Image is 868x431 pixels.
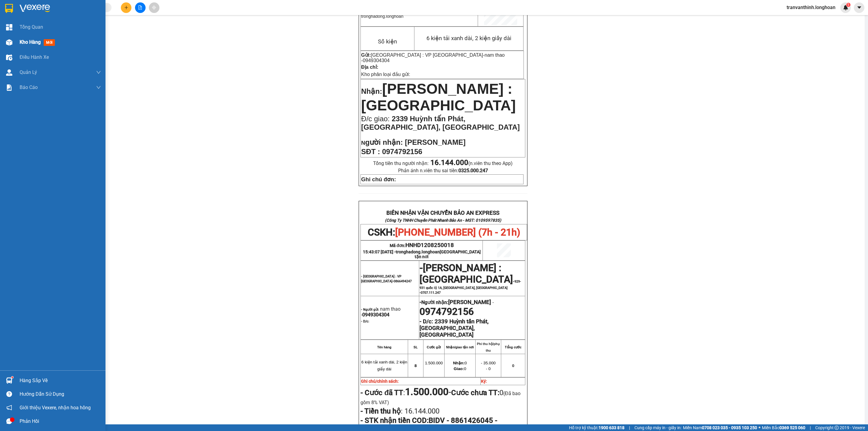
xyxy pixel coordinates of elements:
span: 0974792156 [420,306,474,317]
span: 0866494247 [394,279,412,283]
img: dashboard-icon [6,24,12,30]
span: [PERSON_NAME] [405,138,465,146]
span: plus [124,5,128,10]
strong: 1900 633 818 [599,425,624,430]
span: Nhận: [361,87,382,95]
span: 2339 Huỳnh tấn Phát, [GEOGRAPHIC_DATA], [GEOGRAPHIC_DATA] [361,115,520,131]
span: Đ/c giao: [361,115,392,123]
strong: - D/c: [420,318,433,325]
span: mới [44,39,55,46]
div: Hướng dẫn sử dụng [20,390,101,399]
span: Miền Nam [683,424,757,431]
span: file-add [138,5,142,10]
strong: Tổng cước [505,345,521,349]
strong: SL [414,345,418,349]
span: 0 [454,366,466,371]
span: tronghadong.longhoan [396,249,481,259]
span: 0 [512,363,514,368]
span: Miền Bắc [762,424,805,431]
img: warehouse-icon [6,54,12,61]
span: Kho phân loại đầu gửi: [361,72,410,77]
span: gười nhận: [365,138,403,146]
span: aim [152,5,156,10]
strong: (Công Ty TNHH Chuyển Phát Nhanh Bảo An - MST: 0109597835) [385,218,501,223]
span: Kho hàng [20,39,41,45]
strong: Nhận/giao tận nơi [446,345,474,349]
strong: BIÊN NHẬN VẬN CHUYỂN BẢO AN EXPRESS [386,210,499,216]
strong: - D/c: [361,319,369,323]
button: aim [149,2,159,13]
span: tronghadong.longhoan [361,14,403,19]
span: 0974792156 [382,147,422,156]
span: [PERSON_NAME] : [GEOGRAPHIC_DATA] [420,262,513,285]
strong: Ghi chú/chính sách: [361,379,399,384]
span: ⚪️ [759,426,760,429]
strong: Ghi chú đơn: [361,176,396,182]
strong: Phí thu hộ/phụ thu [477,342,500,352]
span: nam thao - [361,52,505,63]
span: Số kiện [378,38,397,45]
strong: SĐT : [361,147,380,156]
strong: - Người gửi: [361,308,379,312]
img: logo-vxr [5,4,13,13]
span: - [420,262,423,274]
span: down [96,70,101,75]
span: nam thao - [361,306,401,318]
span: - [GEOGRAPHIC_DATA] : VP [GEOGRAPHIC_DATA]- [361,274,412,283]
span: | [629,424,630,431]
span: [GEOGRAPHIC_DATA] : VP [GEOGRAPHIC_DATA] [371,52,483,58]
strong: 0325.000.247 [458,168,488,173]
span: HNHD1208250018 [405,242,454,249]
span: 0949304304 [363,58,390,63]
strong: - Tiền thu hộ [360,407,401,415]
span: Tổng tiền thu người nhận: [373,160,513,166]
span: - [491,299,494,305]
img: icon-new-feature [843,5,848,10]
span: question-circle [6,391,12,397]
strong: Nhận: [453,361,464,365]
span: 0707.111.247 [421,291,441,295]
strong: 16.144.000 [430,158,468,167]
span: copyright [835,426,839,430]
span: 16.144.000 [403,407,439,415]
span: : [360,407,439,415]
span: - [420,268,521,295]
span: caret-down [857,5,862,10]
div: Phản hồi [20,417,101,426]
span: - [405,386,451,398]
strong: 0369 525 060 [779,425,805,430]
span: 15:43:07 [DATE] - [363,249,481,259]
span: : [360,388,451,397]
span: Hỗ trợ kỹ thuật: [569,424,624,431]
strong: N [361,140,403,146]
span: Mã đơn: [390,243,454,248]
span: Tổng Quan [20,23,43,31]
span: Người nhận: [421,299,491,305]
strong: Địa chỉ: [361,65,378,70]
span: CSKH: [368,227,520,238]
span: tranvanthinh.longhoan [782,4,840,11]
span: down [96,85,101,90]
strong: Giao: [454,366,464,371]
sup: 1 [846,3,851,7]
span: 0 [453,361,467,365]
span: - 0 [486,366,491,371]
span: Báo cáo [20,84,38,91]
strong: - Cước đã TT [360,388,403,397]
button: caret-down [854,2,864,13]
button: plus [121,2,131,13]
strong: Ký: [481,379,487,384]
strong: Tên hàng [377,345,391,349]
span: notification [6,405,12,410]
span: [PERSON_NAME] [448,299,491,306]
sup: 1 [11,376,13,378]
img: warehouse-icon [6,377,12,384]
span: 1.500.000 [425,361,443,365]
img: warehouse-icon [6,69,12,76]
div: Hàng sắp về [20,376,101,385]
span: | [810,424,811,431]
span: - [361,52,505,63]
span: Điều hành xe [20,53,49,61]
strong: 1.500.000 [405,386,448,398]
strong: Cước gửi [427,345,441,349]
